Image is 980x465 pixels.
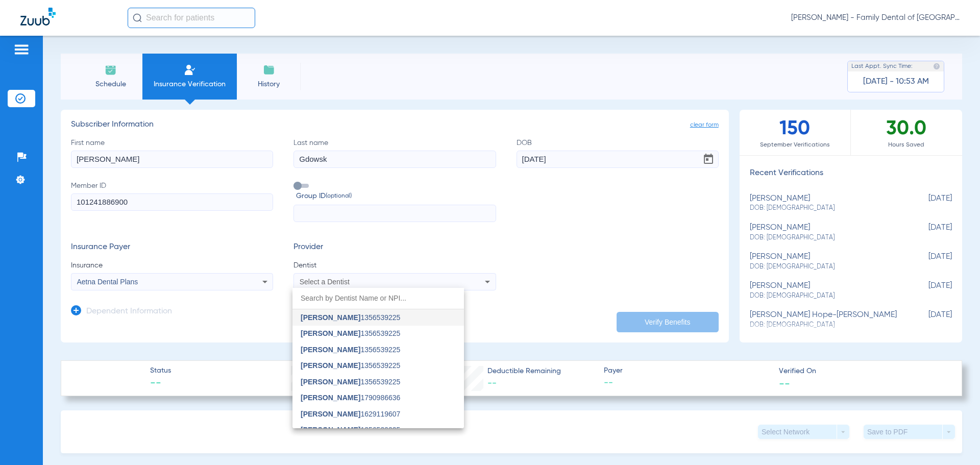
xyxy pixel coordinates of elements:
span: [PERSON_NAME] [301,394,360,402]
input: dropdown search [292,288,464,309]
span: 1356539225 [301,330,400,337]
span: 1356539225 [301,427,400,434]
span: [PERSON_NAME] [301,313,360,322]
span: [PERSON_NAME] [301,362,360,370]
span: [PERSON_NAME] [301,378,360,386]
span: 1356539225 [301,314,400,321]
span: 1356539225 [301,378,400,385]
span: [PERSON_NAME] [301,330,360,338]
span: [PERSON_NAME] [301,346,360,354]
span: 1356539225 [301,346,400,353]
span: [PERSON_NAME] [301,410,360,418]
span: [PERSON_NAME] [301,426,360,434]
span: 1629119607 [301,410,400,418]
span: 1356539225 [301,362,400,370]
span: 1790986636 [301,395,400,402]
